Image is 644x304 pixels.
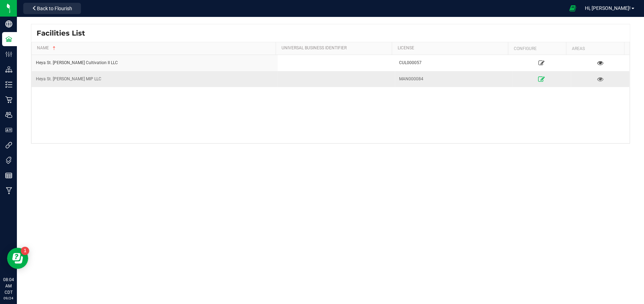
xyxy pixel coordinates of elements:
inline-svg: Users [5,111,12,118]
a: License [397,45,505,51]
inline-svg: Integrations [5,142,12,149]
th: Areas [566,42,624,55]
span: Open Ecommerce Menu [564,1,580,15]
iframe: Resource center unread badge [21,247,29,255]
p: 08:04 AM CDT [3,277,14,296]
span: Hi, [PERSON_NAME]! [585,5,631,11]
inline-svg: Reports [5,172,12,179]
inline-svg: Distribution [5,66,12,73]
iframe: Resource center [7,248,28,269]
inline-svg: Facilities [5,36,12,43]
p: 09/24 [3,296,14,301]
inline-svg: Manufacturing [5,187,12,194]
a: Name [37,45,273,51]
a: Universal Business Identifier [281,45,389,51]
inline-svg: User Roles [5,126,12,134]
div: CUL000057 [399,60,508,66]
inline-svg: Company [5,20,12,27]
span: Facilities List [37,28,85,38]
div: Heya St. [PERSON_NAME] MIP LLC [36,76,273,82]
div: MAN000084 [399,76,508,82]
inline-svg: Tags [5,157,12,164]
div: Heya St. [PERSON_NAME] Cultivation II LLC [36,60,273,66]
button: Back to Flourish [23,3,81,14]
th: Configure [508,42,566,55]
inline-svg: Retail [5,96,12,103]
inline-svg: Inventory [5,81,12,88]
span: Back to Flourish [37,6,72,11]
inline-svg: Configuration [5,51,12,58]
